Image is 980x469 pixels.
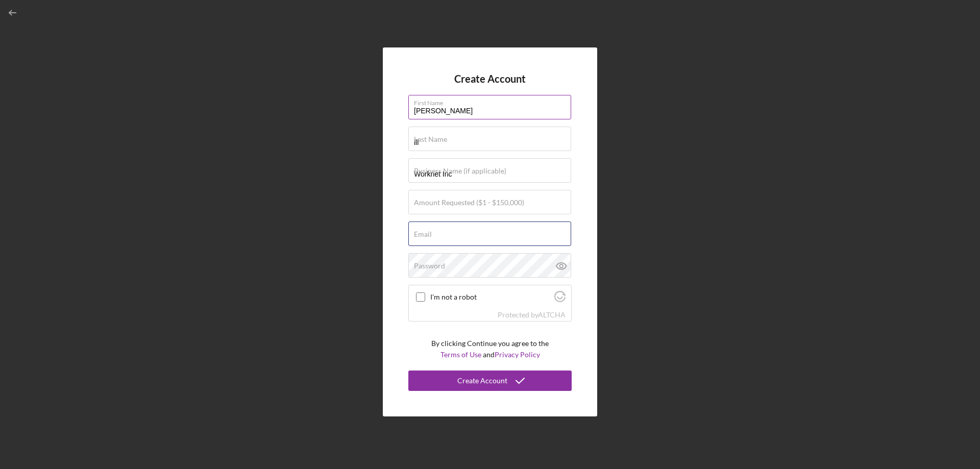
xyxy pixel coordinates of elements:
[431,338,549,361] p: By clicking Continue you agree to the and
[457,371,507,391] div: Create Account
[538,310,566,319] a: Visit Altcha.org
[408,371,572,391] button: Create Account
[430,293,551,301] label: I'm not a robot
[440,350,481,359] a: Terms of Use
[414,199,524,207] label: Amount Requested ($1 - $150,000)
[454,73,526,85] h4: Create Account
[414,230,432,238] label: Email
[414,262,445,270] label: Password
[414,167,506,175] label: Business Name (if applicable)
[495,350,540,359] a: Privacy Policy
[414,135,447,143] label: Last Name
[498,311,566,319] div: Protected by
[414,95,571,107] label: First Name
[554,295,566,304] a: Visit Altcha.org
